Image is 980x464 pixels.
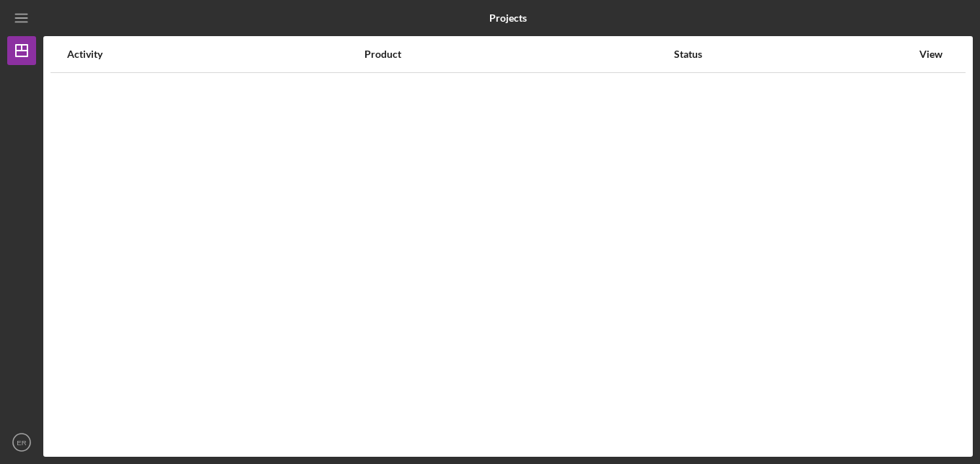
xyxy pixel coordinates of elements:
[67,48,363,60] div: Activity
[913,48,949,60] div: View
[674,48,911,60] div: Status
[17,439,26,447] text: ER
[489,12,527,24] b: Projects
[364,48,672,60] div: Product
[7,428,36,457] button: ER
